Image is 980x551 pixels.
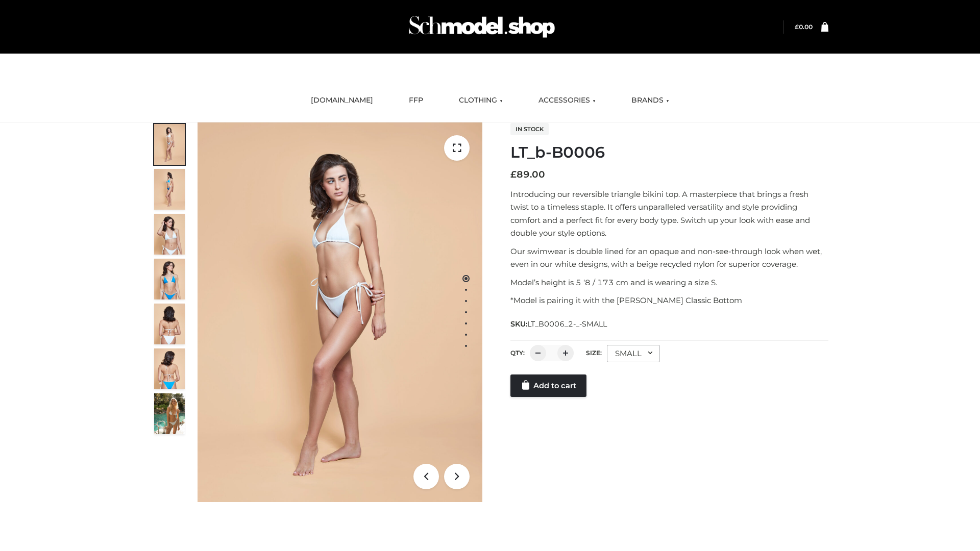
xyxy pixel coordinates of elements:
a: FFP [401,89,431,112]
a: BRANDS [624,89,677,112]
label: Size: [586,349,602,357]
span: SKU: [510,318,608,330]
p: *Model is pairing it with the [PERSON_NAME] Classic Bottom [510,294,828,307]
img: Schmodel Admin 964 [405,7,558,47]
p: Our swimwear is double lined for an opaque and non-see-through look when wet, even in our white d... [510,245,828,271]
bdi: 89.00 [510,169,545,180]
a: [DOMAIN_NAME] [303,89,381,112]
a: Add to cart [510,374,586,397]
p: Model’s height is 5 ‘8 / 173 cm and is wearing a size S. [510,276,828,289]
img: Arieltop_CloudNine_AzureSky2.jpg [154,393,185,434]
span: LT_B0006_2-_-SMALL [527,319,607,329]
img: ArielClassicBikiniTop_CloudNine_AzureSky_OW114ECO_7-scaled.jpg [154,304,185,344]
span: £ [510,169,517,180]
a: CLOTHING [451,89,510,112]
div: SMALL [607,345,660,362]
img: ArielClassicBikiniTop_CloudNine_AzureSky_OW114ECO_4-scaled.jpg [154,259,185,299]
label: QTY: [510,349,525,357]
img: ArielClassicBikiniTop_CloudNine_AzureSky_OW114ECO_2-scaled.jpg [154,169,185,210]
a: £0.00 [795,23,813,31]
p: Introducing our reversible triangle bikini top. A masterpiece that brings a fresh twist to a time... [510,188,828,240]
span: £ [795,23,799,31]
img: ArielClassicBikiniTop_CloudNine_AzureSky_OW114ECO_8-scaled.jpg [154,348,185,389]
bdi: 0.00 [795,23,813,31]
a: ACCESSORIES [531,89,603,112]
img: ArielClassicBikiniTop_CloudNine_AzureSky_OW114ECO_3-scaled.jpg [154,214,185,255]
h1: LT_b-B0006 [510,143,828,162]
img: ArielClassicBikiniTop_CloudNine_AzureSky_OW114ECO_1 [198,122,482,502]
span: In stock [510,123,549,135]
img: ArielClassicBikiniTop_CloudNine_AzureSky_OW114ECO_1-scaled.jpg [154,124,185,165]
